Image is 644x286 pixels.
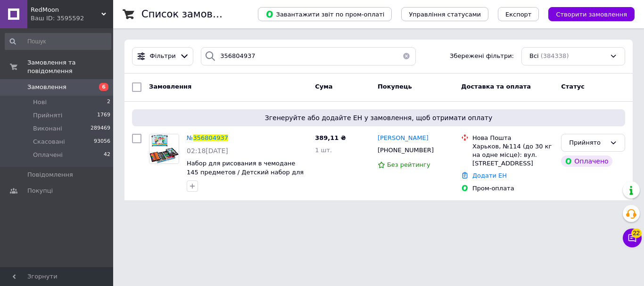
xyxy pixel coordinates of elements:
span: 356804937 [193,134,228,141]
span: Статус [561,83,585,90]
span: Доставка та оплата [461,83,531,90]
span: Скасовані [33,138,65,146]
span: Згенеруйте або додайте ЕН у замовлення, щоб отримати оплату [136,113,621,123]
span: Замовлення [27,83,66,91]
span: Повідомлення [27,171,73,179]
span: 93056 [94,138,110,146]
button: Очистить [397,47,416,65]
span: Фільтри [150,52,176,61]
img: Фото товару [149,134,179,163]
input: Пошук за номером замовлення, ПІБ покупця, номером телефону, Email, номером накладної [201,47,416,65]
a: [PERSON_NAME] [378,134,429,143]
span: Замовлення [149,83,191,90]
span: 22 [631,229,642,238]
button: Завантажити звіт по пром-оплаті [258,7,392,21]
span: Виконані [33,124,62,133]
span: Завантажити звіт по пром-оплаті [265,10,384,18]
span: Покупці [27,187,53,195]
a: Набор для рисования в чемодане 145 предметов / Детский набор для творчества / Комплект для творче... [187,160,304,193]
h1: Список замовлень [141,8,237,20]
span: 2 [107,98,110,106]
span: № [187,134,193,141]
span: 389,11 ₴ [315,134,346,141]
span: Всі [529,52,539,61]
button: Створити замовлення [548,7,635,21]
div: Харьков, №114 (до 30 кг на одне місце): вул. [STREET_ADDRESS] [472,142,553,168]
div: Ваш ID: 3595592 [31,14,113,23]
span: Створити замовлення [556,11,627,18]
input: Пошук [5,33,111,50]
span: [PERSON_NAME] [378,134,429,141]
span: 289469 [91,124,110,133]
button: Управління статусами [401,7,488,21]
span: Збережені фільтри: [450,52,514,61]
span: (384338) [541,52,569,59]
span: 6 [99,83,108,91]
a: Фото товару [149,134,179,164]
span: Управління статусами [409,11,481,18]
a: Додати ЕН [472,172,507,179]
span: Експорт [505,11,532,18]
button: Експорт [498,7,539,21]
span: Нові [33,98,47,106]
button: Чат з покупцем22 [623,229,642,247]
span: [PHONE_NUMBER] [378,147,434,154]
div: Пром-оплата [472,184,553,193]
span: Замовлення та повідомлення [27,58,113,75]
span: 1 шт. [315,147,332,154]
div: Нова Пошта [472,134,553,142]
a: Створити замовлення [539,10,635,17]
a: №356804937 [187,134,228,141]
span: Cума [315,83,332,90]
span: 02:18[DATE] [187,147,228,155]
div: Прийнято [569,138,606,148]
span: Оплачені [33,151,63,159]
span: 1769 [97,111,110,120]
span: Покупець [378,83,412,90]
span: Прийняті [33,111,62,120]
span: 42 [104,151,110,159]
div: Оплачено [561,155,612,167]
span: Без рейтингу [387,161,430,168]
span: RedMoon [31,6,101,14]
